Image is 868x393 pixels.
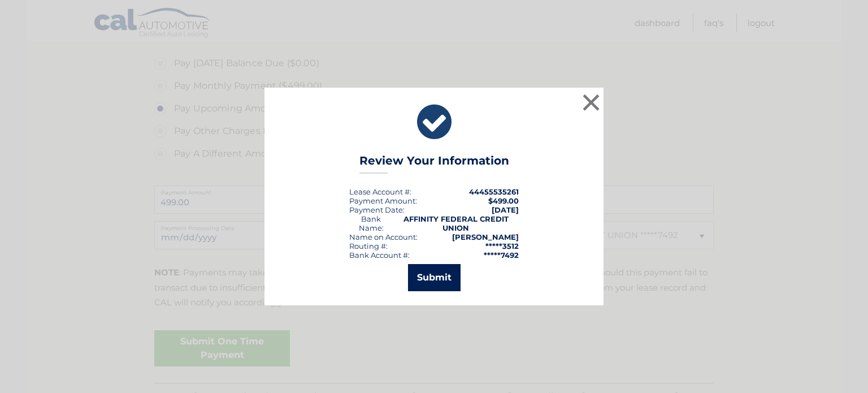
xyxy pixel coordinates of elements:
span: [DATE] [492,205,519,214]
div: Name on Account: [349,232,418,241]
div: Bank Name: [349,214,393,232]
span: Payment Date [349,205,403,214]
div: Payment Amount: [349,196,417,205]
div: Bank Account #: [349,251,410,260]
button: Submit [408,264,461,291]
div: Lease Account #: [349,187,411,196]
span: $499.00 [488,196,519,205]
div: Routing #: [349,241,388,251]
h3: Review Your Information [359,154,509,174]
div: : [349,205,405,214]
strong: AFFINITY FEDERAL CREDIT UNION [403,214,509,232]
strong: [PERSON_NAME] [452,232,519,241]
strong: 44455535261 [469,187,519,196]
button: × [580,91,602,114]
